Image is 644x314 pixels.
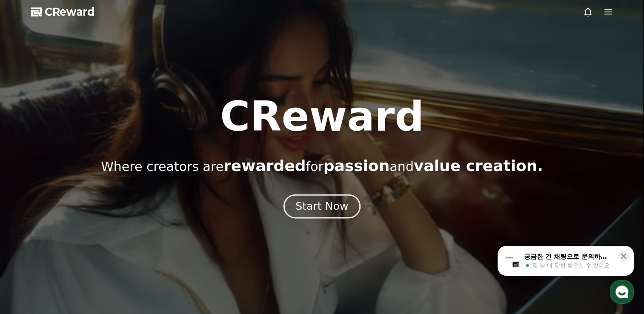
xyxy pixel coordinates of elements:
[323,157,390,174] span: passion
[285,203,359,211] a: Start Now
[283,194,361,219] button: Start Now
[3,243,56,265] a: 홈
[223,157,306,174] span: rewarded
[56,243,110,265] a: 대화
[110,243,163,265] a: 설정
[220,96,424,137] h1: CReward
[78,257,88,263] span: 대화
[295,199,348,214] div: Start Now
[27,256,32,263] span: 홈
[45,5,95,19] span: CReward
[414,157,543,174] span: value creation.
[132,256,142,263] span: 설정
[101,157,543,174] p: Where creators are for and
[31,5,95,19] a: CReward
